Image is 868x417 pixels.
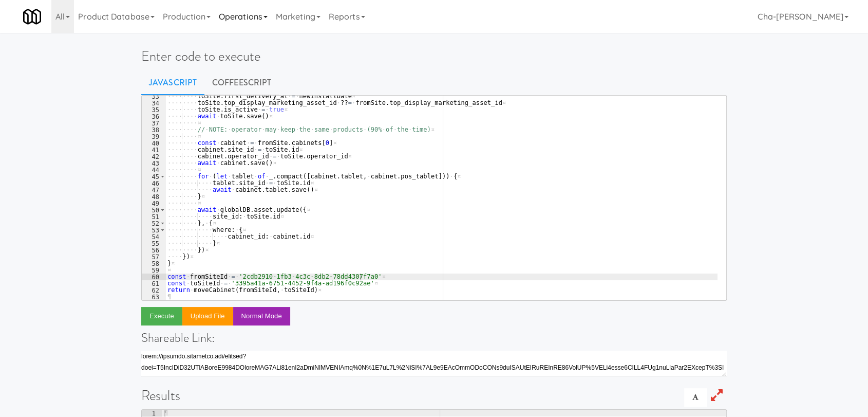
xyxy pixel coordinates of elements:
[142,213,166,220] div: 51
[23,8,41,26] img: Micromart
[142,160,166,167] div: 43
[233,307,290,325] button: Normal Mode
[142,126,166,133] div: 38
[142,120,166,126] div: 37
[141,331,727,345] h4: Shareable Link:
[204,70,279,96] a: CoffeeScript
[141,70,204,96] a: Javascript
[142,287,166,294] div: 62
[142,100,166,106] div: 34
[142,147,166,153] div: 41
[142,274,166,280] div: 60
[141,307,182,325] button: Execute
[142,220,166,227] div: 52
[141,388,727,403] h1: Results
[142,410,162,416] div: 1
[142,247,166,253] div: 56
[141,351,727,376] textarea: lorem://ipsumdo.sitametco.adi/elitsed?doei=T5IncIDiD32UTlABoreE9984DOloreMAG7ALi81enI2aDmiNIMVENI...
[142,253,166,260] div: 57
[142,180,166,187] div: 46
[142,113,166,120] div: 36
[142,187,166,193] div: 47
[141,49,727,64] h1: Enter code to execute
[142,173,166,180] div: 45
[142,207,166,213] div: 50
[142,140,166,147] div: 40
[142,200,166,207] div: 49
[142,280,166,287] div: 61
[142,227,166,233] div: 53
[142,294,166,300] div: 63
[142,93,166,100] div: 33
[142,267,166,274] div: 59
[142,167,166,173] div: 44
[142,153,166,160] div: 42
[142,233,166,240] div: 54
[142,106,166,113] div: 35
[182,307,233,325] button: Upload file
[142,240,166,247] div: 55
[142,193,166,200] div: 48
[142,260,166,267] div: 58
[142,133,166,140] div: 39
